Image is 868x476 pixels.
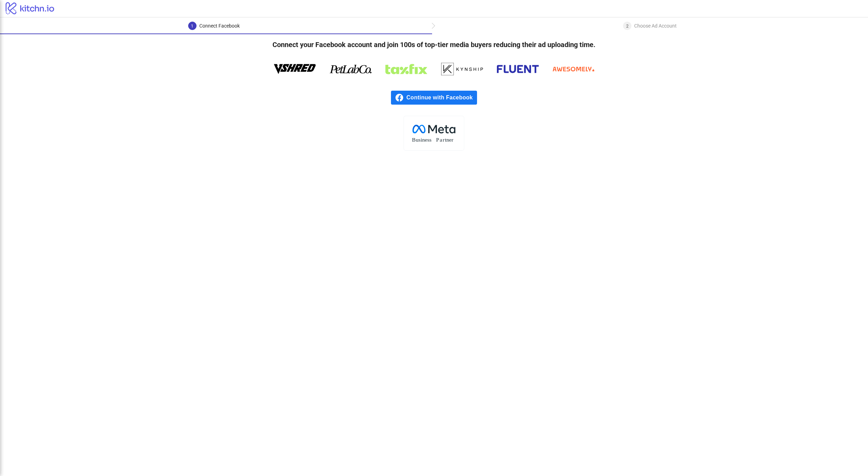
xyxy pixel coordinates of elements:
[261,34,607,55] h4: Connect your Facebook account and join 100s of top-tier media buyers reducing their ad uploading ...
[391,91,477,105] a: Continue with Facebook
[406,91,477,105] span: Continue with Facebook
[440,137,442,143] tspan: a
[191,24,193,29] span: 1
[626,24,629,29] span: 2
[443,137,445,143] tspan: r
[199,22,240,30] div: Connect Facebook
[412,137,415,143] tspan: B
[634,22,677,30] div: Choose Ad Account
[436,137,439,143] tspan: P
[445,137,454,143] tspan: tner
[416,137,432,143] tspan: usiness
